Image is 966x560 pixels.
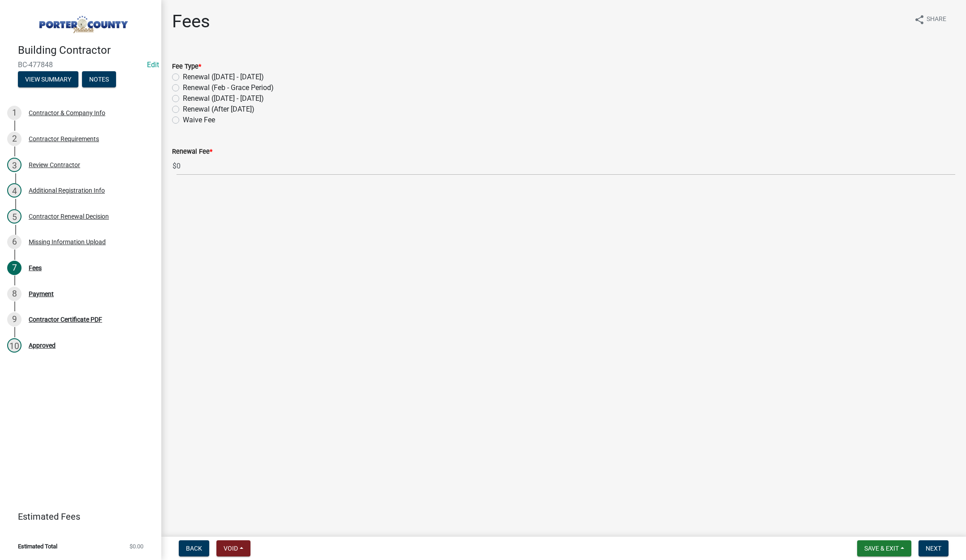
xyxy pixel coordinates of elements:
span: Void [224,545,238,552]
span: $0.00 [129,543,143,549]
label: Renewal ([DATE] - [DATE]) [183,72,264,82]
label: Renewal Fee [172,149,212,155]
div: 8 [7,287,22,301]
div: Review Contractor [29,162,80,168]
button: shareShare [907,11,953,28]
wm-modal-confirm: Summary [18,76,78,83]
a: Estimated Fees [7,508,147,526]
div: 9 [7,312,22,327]
div: 7 [7,261,22,275]
span: Share [927,14,946,25]
label: Waive Fee [183,115,215,125]
div: 2 [7,132,22,146]
button: Back [179,540,209,556]
span: Save & Exit [864,545,899,552]
h1: Fees [172,11,210,32]
label: Renewal (After [DATE]) [183,104,254,115]
div: Missing Information Upload [29,239,106,245]
i: share [914,14,925,25]
span: $ [172,157,177,175]
div: 1 [7,106,22,120]
div: 4 [7,183,22,198]
div: Contractor Renewal Decision [29,213,109,220]
label: Renewal ([DATE] - [DATE]) [183,93,264,104]
wm-modal-confirm: Notes [82,76,116,83]
label: Renewal (Feb - Grace Period) [183,82,274,93]
label: Fee Type [172,64,201,70]
span: Next [926,545,941,552]
button: Void [216,540,250,556]
h4: Building Contractor [18,44,154,57]
button: Next [919,540,949,556]
a: Edit [147,60,159,69]
button: Notes [82,71,116,87]
wm-modal-confirm: Edit Application Number [147,60,159,69]
div: 5 [7,209,22,224]
div: Contractor Certificate PDF [29,316,102,323]
span: Estimated Total [18,543,57,549]
div: 6 [7,235,22,249]
span: BC-477848 [18,60,143,69]
div: Contractor Requirements [29,136,99,142]
button: View Summary [18,71,78,87]
div: 10 [7,338,22,353]
div: Approved [29,342,56,349]
div: Fees [29,265,42,271]
button: Save & Exit [857,540,911,556]
div: Payment [29,291,54,297]
img: Porter County, Indiana [18,9,147,34]
div: Additional Registration Info [29,187,105,194]
span: Back [186,545,202,552]
div: 3 [7,158,22,172]
div: Contractor & Company Info [29,110,105,116]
